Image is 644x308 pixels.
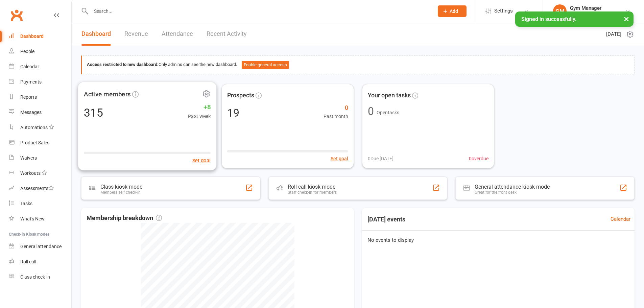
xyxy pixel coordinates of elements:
span: Settings [494,3,513,19]
span: Past week [188,112,211,120]
a: Workouts [9,166,71,181]
div: GM [553,4,567,18]
a: Messages [9,105,71,120]
span: Signed in successfully. [521,16,576,22]
div: Only admins can see the new dashboard. [87,61,629,69]
div: Reports [20,94,37,100]
button: Set goal [331,155,348,162]
span: 0 [324,103,348,113]
span: Your open tasks [368,91,411,100]
div: Automations [20,125,48,130]
a: Class kiosk mode [9,269,71,285]
div: Members self check-in [100,190,142,195]
div: Payments [20,79,42,85]
span: 0 Due [DATE] [368,155,393,162]
div: Workouts [20,170,41,176]
a: General attendance kiosk mode [9,239,71,254]
div: Roll call kiosk mode [288,184,337,190]
div: Staff check-in for members [288,190,337,195]
a: Recent Activity [207,22,247,46]
div: Product Sales [20,140,49,145]
a: Dashboard [9,29,71,44]
span: Open tasks [377,110,399,115]
span: Add [450,8,458,14]
a: Clubworx [8,7,25,24]
input: Search... [89,6,429,16]
a: Attendance [162,22,193,46]
div: Waivers [20,155,37,161]
div: 19 [227,108,239,118]
span: Active members [84,89,131,99]
div: Gym Manager [570,5,601,11]
div: Calendar [20,64,39,69]
a: Tasks [9,196,71,211]
div: People [20,49,34,54]
a: Revenue [124,22,148,46]
div: 0 [368,106,374,117]
a: Roll call [9,254,71,269]
div: Assessments [20,186,54,191]
div: Class check-in [20,274,50,280]
div: General attendance [20,244,62,249]
span: Prospects [227,91,254,100]
a: Payments [9,74,71,90]
a: Product Sales [9,135,71,150]
span: Membership breakdown [87,213,162,223]
div: Tasks [20,201,32,206]
a: Waivers [9,150,71,166]
span: [DATE] [606,30,621,38]
a: Reports [9,90,71,105]
div: Genisys Gym [570,11,601,17]
a: Assessments [9,181,71,196]
div: Great for the front desk [475,190,550,195]
span: Past month [324,113,348,120]
a: Calendar [611,215,630,223]
div: No events to display [359,231,638,250]
button: Add [438,5,467,17]
a: Calendar [9,59,71,74]
a: Dashboard [81,22,111,46]
a: People [9,44,71,59]
div: Roll call [20,259,36,264]
button: Enable general access [242,61,289,69]
span: +8 [188,102,211,112]
span: 0 overdue [469,155,488,162]
h3: [DATE] events [362,213,411,226]
div: 315 [84,106,103,118]
div: Class kiosk mode [100,184,142,190]
button: Set goal [192,156,211,164]
strong: Access restricted to new dashboard: [87,62,159,67]
button: × [620,11,633,26]
a: Automations [9,120,71,135]
div: Dashboard [20,33,44,39]
div: General attendance kiosk mode [475,184,550,190]
div: What's New [20,216,45,221]
a: What's New [9,211,71,227]
div: Messages [20,110,42,115]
